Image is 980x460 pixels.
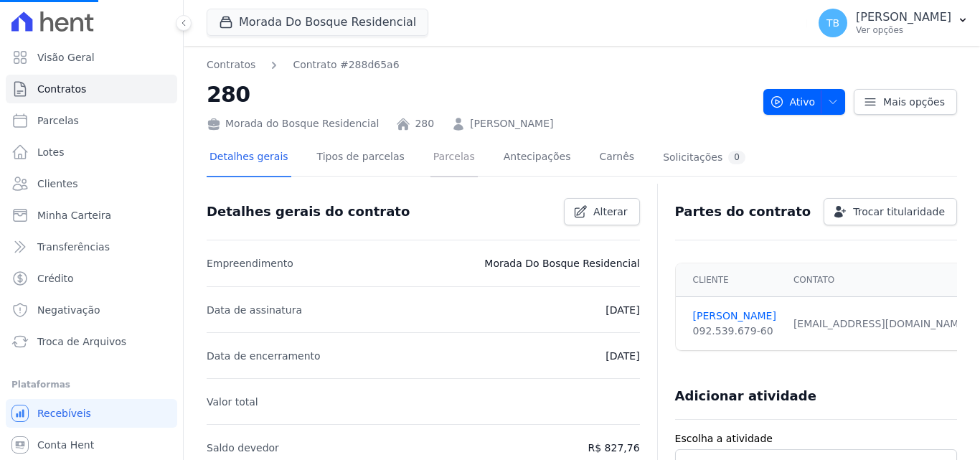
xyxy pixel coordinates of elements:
[785,263,978,297] th: Contato
[660,139,748,177] a: Solicitações0
[37,271,74,286] span: Crédito
[6,106,177,135] a: Parcelas
[501,139,574,177] a: Antecipações
[6,43,177,72] a: Visão Geral
[676,263,785,297] th: Cliente
[37,438,94,452] span: Conta Hent
[883,95,945,109] span: Mais opções
[430,139,478,177] a: Parcelas
[11,376,171,393] div: Plataformas
[293,57,399,72] a: Contrato #288d65a6
[314,139,407,177] a: Tipos de parcelas
[37,145,65,159] span: Lotes
[207,9,428,36] button: Morada Do Bosque Residencial
[854,89,957,115] a: Mais opções
[207,57,752,72] nav: Breadcrumb
[484,255,639,272] p: Morada Do Bosque Residencial
[207,139,291,177] a: Detalhes gerais
[37,406,91,421] span: Recebíveis
[207,78,752,111] h2: 280
[207,439,279,456] p: Saldo devedor
[6,75,177,103] a: Contratos
[728,151,745,164] div: 0
[470,116,553,131] a: [PERSON_NAME]
[37,82,86,96] span: Contratos
[207,301,302,319] p: Data de assinatura
[207,57,400,72] nav: Breadcrumb
[6,431,177,459] a: Conta Hent
[693,309,776,324] a: [PERSON_NAME]
[37,303,100,317] span: Negativação
[37,208,111,222] span: Minha Carteira
[588,439,640,456] p: R$ 827,76
[415,116,434,131] a: 280
[593,205,628,219] span: Alterar
[6,201,177,230] a: Minha Carteira
[826,18,839,28] span: TB
[207,57,255,72] a: Contratos
[793,316,969,332] div: [EMAIL_ADDRESS][DOMAIN_NAME]
[207,347,321,365] p: Data de encerramento
[207,393,258,410] p: Valor total
[37,240,110,254] span: Transferências
[675,388,816,405] h3: Adicionar atividade
[6,399,177,428] a: Recebíveis
[693,324,776,339] div: 092.539.679-60
[763,89,846,115] button: Ativo
[37,113,79,128] span: Parcelas
[37,177,77,191] span: Clientes
[853,205,945,219] span: Trocar titularidade
[770,89,816,115] span: Ativo
[824,198,957,225] a: Trocar titularidade
[6,138,177,166] a: Lotes
[37,334,126,349] span: Troca de Arquivos
[37,50,95,65] span: Visão Geral
[596,139,637,177] a: Carnês
[856,10,951,24] p: [PERSON_NAME]
[6,169,177,198] a: Clientes
[6,264,177,293] a: Crédito
[606,301,639,319] p: [DATE]
[807,3,980,43] button: TB [PERSON_NAME] Ver opções
[675,431,957,446] label: Escolha a atividade
[564,198,640,225] a: Alterar
[675,203,811,220] h3: Partes do contrato
[6,233,177,261] a: Transferências
[207,255,293,272] p: Empreendimento
[856,24,951,36] p: Ver opções
[606,347,639,365] p: [DATE]
[6,327,177,356] a: Troca de Arquivos
[207,116,379,131] div: Morada do Bosque Residencial
[6,296,177,324] a: Negativação
[207,203,410,220] h3: Detalhes gerais do contrato
[663,151,745,164] div: Solicitações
